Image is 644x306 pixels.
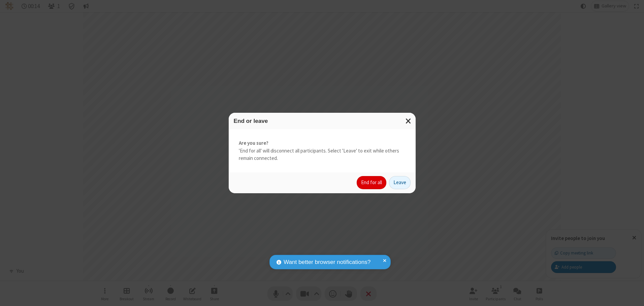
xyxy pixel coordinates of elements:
strong: Are you sure? [239,139,406,147]
h3: End or leave [234,118,411,124]
div: 'End for all' will disconnect all participants. Select 'Leave' to exit while others remain connec... [229,129,416,172]
button: Close modal [401,113,416,129]
button: End for all [357,176,386,190]
span: Want better browser notifications? [284,258,371,267]
button: Leave [389,176,411,190]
